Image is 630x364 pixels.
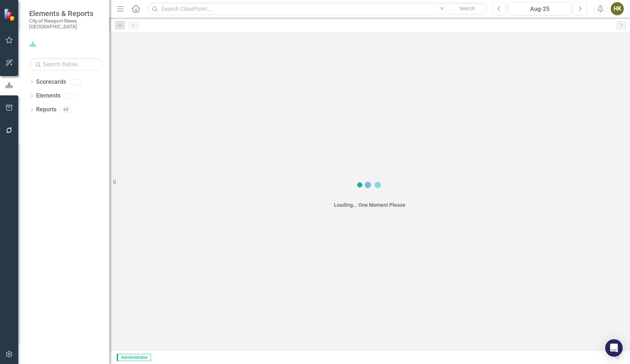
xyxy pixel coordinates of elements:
a: Reports [36,106,57,114]
span: Search [459,5,475,11]
div: 69 [60,107,72,113]
a: Scorecards [36,78,66,86]
img: ClearPoint Strategy [4,8,16,21]
small: City of Newport News, [GEOGRAPHIC_DATA] [29,18,102,30]
a: Elements [36,92,61,100]
input: Search ClearPoint... [148,3,487,15]
button: Aug-25 [508,2,571,15]
button: Search [449,4,485,14]
span: Elements & Reports [29,9,102,18]
div: Aug-25 [511,5,569,13]
button: HK [611,2,624,15]
div: Open Intercom Messenger [605,339,623,357]
input: Search Below... [29,58,102,71]
div: Loading... One Moment Please [334,201,405,209]
span: Administrator [117,354,151,361]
